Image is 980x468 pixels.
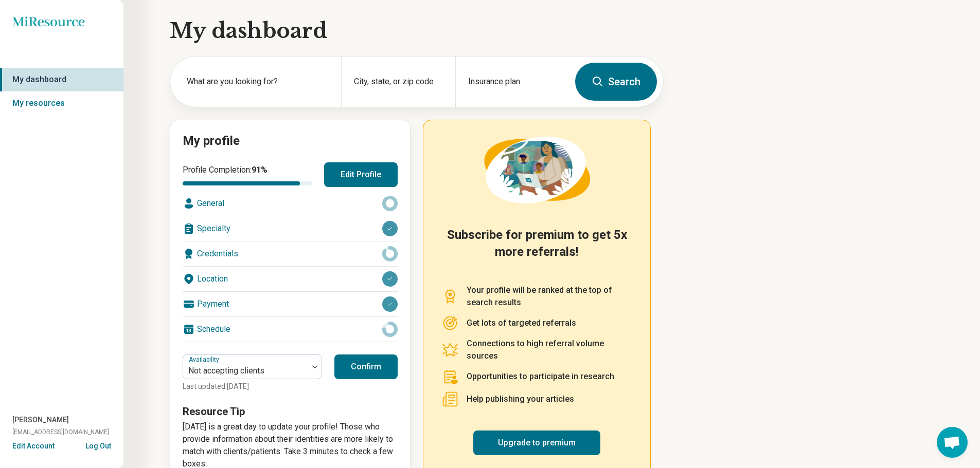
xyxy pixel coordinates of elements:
[442,227,632,272] h2: Subscribe for premium to get 5x more referrals!
[187,76,329,88] label: What are you looking for?
[467,284,632,309] p: Your profile will be ranked at the top of search results
[183,292,398,316] div: Payment
[467,393,574,405] p: Help publishing your articles
[183,267,398,291] div: Location
[12,441,55,452] button: Edit Account
[183,191,398,216] div: General
[183,381,322,392] p: Last updated: [DATE]
[183,241,398,266] div: Credentials
[467,317,576,329] p: Get lots of targeted referrals
[183,164,312,185] div: Profile Completion:
[467,338,632,362] p: Connections to high referral volume sources
[252,165,268,175] span: 91 %
[473,430,600,455] a: Upgrade to premium
[189,356,221,363] label: Availability
[12,415,69,425] span: [PERSON_NAME]
[170,16,664,45] h1: My dashboard
[467,370,614,383] p: Opportunities to participate in research
[937,427,968,458] div: Open chat
[85,441,111,449] button: Log Out
[183,404,398,419] h3: Resource Tip
[183,216,398,241] div: Specialty
[183,133,398,150] h2: My profile
[12,427,109,437] span: [EMAIL_ADDRESS][DOMAIN_NAME]
[334,354,398,379] button: Confirm
[183,317,398,342] div: Schedule
[575,63,657,101] button: Search
[324,162,398,187] button: Edit Profile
